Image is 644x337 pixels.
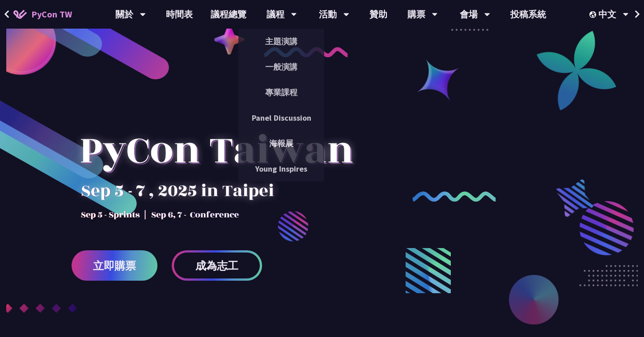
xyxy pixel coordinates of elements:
span: 立即購票 [93,260,136,271]
a: Young Inspires [238,158,324,179]
img: Home icon of PyCon TW 2025 [13,10,27,19]
img: curly-2.e802c9f.png [412,191,496,202]
a: 一般演講 [238,56,324,77]
a: 成為志工 [172,250,262,281]
a: 立即購票 [72,250,157,281]
a: Panel Discussion [238,107,324,128]
img: Locale Icon [589,11,598,18]
a: 主題演講 [238,31,324,52]
span: 成為志工 [195,260,238,271]
a: 海報展 [238,133,324,154]
span: PyCon TW [31,8,72,21]
a: PyCon TW [4,3,81,25]
a: 專業課程 [238,82,324,103]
